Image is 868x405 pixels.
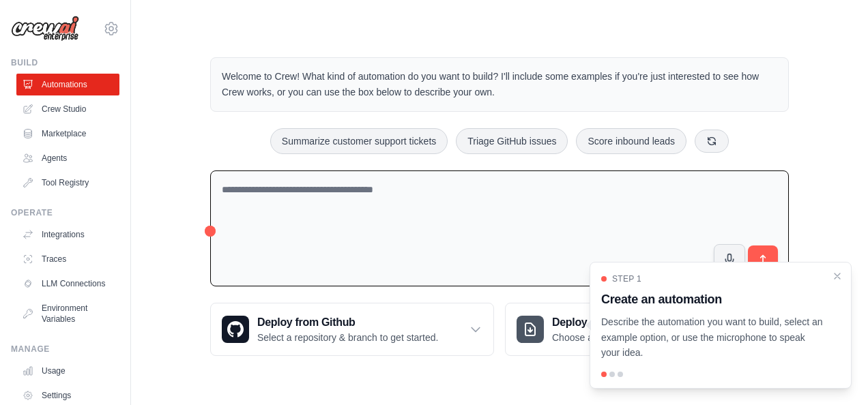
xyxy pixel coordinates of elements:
span: Step 1 [612,273,641,284]
a: Crew Studio [16,98,119,120]
h3: Deploy from zip file [552,314,667,331]
a: Agents [16,147,119,169]
img: Logo [11,16,79,42]
p: Welcome to Crew! What kind of automation do you want to build? I'll include some examples if you'... [222,69,777,100]
a: Environment Variables [16,297,119,330]
a: Traces [16,248,119,270]
button: Summarize customer support tickets [270,128,448,154]
a: Automations [16,74,119,95]
p: Choose a zip file to upload. [552,331,667,344]
a: Tool Registry [16,172,119,194]
h3: Deploy from Github [257,314,438,331]
button: Score inbound leads [576,128,686,154]
a: Marketplace [16,123,119,145]
div: Build [11,57,119,68]
a: Usage [16,360,119,382]
h3: Create an automation [601,290,824,309]
div: Manage [11,344,119,355]
p: Select a repository & branch to get started. [257,331,438,344]
p: Describe the automation you want to build, select an example option, or use the microphone to spe... [601,314,824,361]
a: LLM Connections [16,273,119,295]
a: Integrations [16,224,119,245]
button: Triage GitHub issues [456,128,568,154]
div: Operate [11,207,119,218]
button: Close walkthrough [832,271,843,282]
